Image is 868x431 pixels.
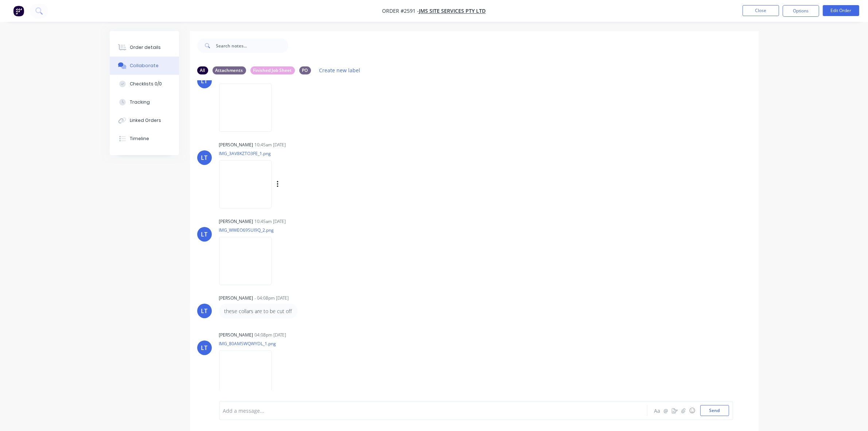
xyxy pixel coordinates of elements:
div: [PERSON_NAME] [219,295,253,301]
p: IMG_80AMSWQWYDL_1.png [219,340,279,347]
button: Close [743,5,779,16]
div: PO [299,66,311,74]
div: LT [201,307,208,315]
div: Finished Job Sheet [250,66,295,74]
button: Timeline [110,130,179,148]
div: 04:08pm [DATE] [255,332,287,338]
a: JMS Site Services Pty Ltd [419,8,486,15]
button: Collaborate [110,57,179,75]
button: ☺ [688,406,697,415]
div: LT [201,230,208,239]
div: 10:45am [DATE] [255,142,286,148]
input: Search notes... [216,38,288,53]
button: Edit Order [823,5,859,16]
div: All [197,66,208,74]
p: IMG_WWEO69SUI9Q_2.png [219,227,279,233]
div: [PERSON_NAME] [219,218,253,225]
button: Linked Orders [110,111,179,130]
button: Options [783,5,819,17]
div: Collaborate [130,62,159,69]
button: Checklists 0/0 [110,75,179,93]
button: Aa [653,406,662,415]
div: 10:45am [DATE] [255,218,286,225]
div: LT [201,343,208,352]
div: Order details [130,44,161,51]
div: LT [201,153,208,162]
div: Attachments [213,66,246,74]
button: Order details [110,38,179,57]
img: Factory [13,5,24,16]
span: Order #2591 - [382,8,419,15]
div: Linked Orders [130,117,161,124]
button: Send [700,405,729,416]
p: IMG_3AV8KZTO3FE_1.png [219,150,353,157]
button: Create new label [315,65,364,75]
div: [PERSON_NAME] [219,142,253,148]
div: - 04:08pm [DATE] [255,295,289,301]
div: Timeline [130,135,149,142]
button: @ [662,406,670,415]
div: [PERSON_NAME] [219,332,253,338]
div: Tracking [130,99,150,105]
div: LT [201,77,208,85]
div: these collars are to be cut off [225,307,292,315]
button: Tracking [110,93,179,111]
div: Checklists 0/0 [130,81,162,87]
